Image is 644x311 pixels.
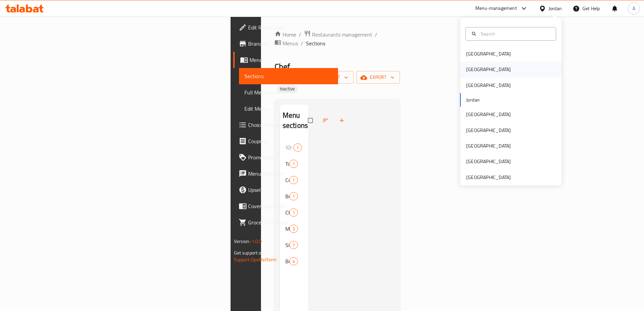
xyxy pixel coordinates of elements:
[285,225,289,233] span: Meat Burger Sandwiches
[289,208,298,217] div: items
[290,209,297,216] span: 1
[310,71,354,84] button: import
[280,237,309,253] div: Sides7
[334,113,351,128] button: Add section
[466,82,511,89] div: [GEOGRAPHIC_DATA]
[280,204,309,221] div: Chicken Burger Sandwiches1
[290,193,297,200] span: 1
[285,176,289,184] span: Cookies
[466,142,511,150] div: [GEOGRAPHIC_DATA]
[285,192,289,200] span: Boneless
[249,56,333,64] span: Menus
[248,202,333,210] span: Coverage Report
[285,241,289,249] span: Sides
[633,5,635,12] span: A
[466,50,511,58] div: [GEOGRAPHIC_DATA]
[239,68,338,84] a: Sections
[233,52,338,68] a: Menus
[294,145,302,151] span: 1
[290,258,297,265] span: 4
[234,248,265,257] span: Get support on:
[290,226,297,232] span: 3
[244,72,333,80] span: Sections
[466,111,511,118] div: [GEOGRAPHIC_DATA]
[233,165,338,182] a: Menu disclaimer
[285,160,289,168] span: Toddler Meal
[280,253,309,269] div: Beverages4
[475,4,517,13] div: Menu-management
[252,237,262,246] span: 1.0.0
[289,225,298,233] div: items
[248,137,333,145] span: Coupons
[239,101,338,117] a: Edit Menu
[233,133,338,149] a: Coupons
[375,30,377,39] li: /
[466,127,511,134] div: [GEOGRAPHIC_DATA]
[233,198,338,214] a: Coverage Report
[356,71,400,84] button: export
[248,170,333,178] span: Menu disclaimer
[244,88,333,96] span: Full Menu View
[234,255,277,264] a: Support.OpsPlatform
[233,214,338,230] a: Grocery Checklist
[466,66,511,73] div: [GEOGRAPHIC_DATA]
[233,36,338,52] a: Branches
[248,186,333,194] span: Upsell
[234,237,251,246] span: Version:
[290,177,297,183] span: 1
[289,241,298,249] div: items
[290,161,297,167] span: 1
[289,176,298,184] div: items
[289,160,298,168] div: items
[233,117,338,133] a: Choice Groups
[293,143,302,152] div: items
[318,113,334,128] span: Sort sections
[478,30,552,38] input: Search
[248,121,333,129] span: Choice Groups
[280,156,309,172] div: Toddler Meal1
[312,30,372,39] span: Restaurants management
[233,19,338,36] a: Edit Restaurant
[248,153,333,161] span: Promotions
[285,208,289,217] span: Chicken Burger Sandwiches
[316,73,348,82] span: import
[239,84,338,101] a: Full Menu View
[466,158,511,165] div: [GEOGRAPHIC_DATA]
[285,144,292,151] svg: Inactive section
[549,5,562,12] div: Jordan
[248,40,333,48] span: Branches
[233,149,338,165] a: Promotions
[280,221,309,237] div: Meat Burger Sandwiches3
[233,182,338,198] a: Upsell
[289,257,298,265] div: items
[304,114,318,127] span: Select all sections
[248,218,333,226] span: Grocery Checklist
[304,30,372,39] a: Restaurants management
[280,137,309,272] nav: Menu sections
[280,188,309,204] div: Boneless1
[244,105,333,113] span: Edit Menu
[362,73,395,82] span: export
[248,23,333,31] span: Edit Restaurant
[466,174,511,181] div: [GEOGRAPHIC_DATA]
[285,257,289,265] span: Beverages
[280,139,309,156] div: 1
[290,242,297,248] span: 7
[280,172,309,188] div: Cookies1
[289,192,298,200] div: items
